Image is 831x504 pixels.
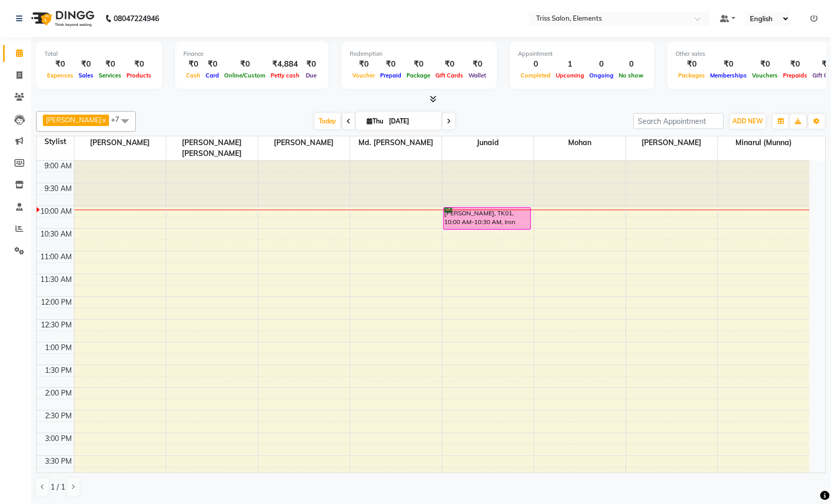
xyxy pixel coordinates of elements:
div: 12:00 PM [39,297,74,308]
div: 3:30 PM [43,456,74,467]
div: Total [44,50,154,58]
span: Expenses [44,72,76,79]
div: ₹0 [676,58,708,70]
input: Search Appointment [633,113,724,129]
div: 1:30 PM [43,365,74,376]
span: Prepaid [378,72,404,79]
span: Prepaids [780,72,810,79]
div: Stylist [37,136,74,147]
div: 1 [553,58,587,70]
div: ₹4,884 [268,58,302,70]
div: ₹0 [222,58,268,70]
button: ADD NEW [730,114,765,129]
b: 08047224946 [114,4,159,33]
div: ₹0 [96,58,124,70]
span: Vouchers [749,72,780,79]
div: 2:00 PM [43,388,74,399]
div: ₹0 [378,58,404,70]
span: No show [616,72,646,79]
div: 10:30 AM [38,229,74,240]
span: Today [315,113,340,129]
div: ₹0 [302,58,320,70]
div: 1:00 PM [43,342,74,353]
div: 11:00 AM [38,251,74,262]
span: Online/Custom [222,72,268,79]
span: Completed [518,72,553,79]
div: ₹0 [76,58,96,70]
span: Package [404,72,433,79]
span: Junaid [442,136,534,149]
input: 2025-09-04 [386,114,437,129]
div: ₹0 [433,58,466,70]
a: x [101,116,106,124]
span: 1 / 1 [51,482,65,493]
div: 12:30 PM [39,320,74,330]
span: [PERSON_NAME] [74,136,166,149]
span: Cash [183,72,203,79]
div: ₹0 [466,58,489,70]
span: +7 [111,115,127,123]
div: ₹0 [404,58,433,70]
img: logo [26,4,97,33]
span: Minarul (Munna) [718,136,810,149]
span: ADD NEW [732,117,763,125]
div: ₹0 [124,58,154,70]
span: Sales [76,72,96,79]
div: 9:30 AM [42,183,74,194]
span: [PERSON_NAME] [46,116,101,124]
span: Services [96,72,124,79]
div: Appointment [518,50,646,58]
div: ₹0 [350,58,378,70]
div: 9:00 AM [42,161,74,171]
span: Due [303,72,319,79]
span: Ongoing [587,72,616,79]
span: Voucher [350,72,378,79]
div: ₹0 [749,58,780,70]
span: Memberships [708,72,749,79]
div: ₹0 [183,58,203,70]
div: 0 [587,58,616,70]
div: 0 [518,58,553,70]
span: Petty cash [268,72,302,79]
div: 10:00 AM [38,206,74,217]
div: [PERSON_NAME], TK01, 10:00 AM-10:30 AM, Iron [444,208,531,229]
span: Gift Cards [433,72,466,79]
span: [PERSON_NAME] [258,136,350,149]
span: Thu [364,117,386,125]
div: ₹0 [203,58,222,70]
div: ₹0 [708,58,749,70]
span: Packages [676,72,708,79]
span: Md. [PERSON_NAME] [350,136,442,149]
span: Card [203,72,222,79]
div: ₹0 [780,58,810,70]
span: Products [124,72,154,79]
span: Mohan [534,136,625,149]
span: [PERSON_NAME] [PERSON_NAME] [166,136,258,160]
span: Upcoming [553,72,587,79]
div: 11:30 AM [38,274,74,285]
div: 2:30 PM [43,411,74,421]
div: Finance [183,50,320,58]
div: 0 [616,58,646,70]
div: ₹0 [44,58,76,70]
span: [PERSON_NAME] [626,136,717,149]
div: Redemption [350,50,489,58]
span: Wallet [466,72,489,79]
div: 3:00 PM [43,433,74,444]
